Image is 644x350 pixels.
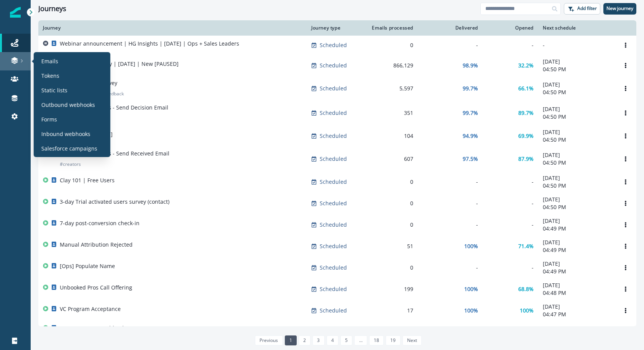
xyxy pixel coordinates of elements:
[487,41,534,49] div: -
[38,257,636,278] a: [Ops] Populate NameScheduled0--[DATE]04:49 PMOptions
[320,178,347,186] p: Scheduled
[619,283,632,295] button: Options
[38,147,636,171] a: Programs - Creators - Send Received Email#creatorsScheduled60797.5%87.9%[DATE]04:50 PMOptions
[543,196,610,203] p: [DATE]
[543,151,610,159] p: [DATE]
[422,178,478,186] div: -
[37,84,107,96] a: Static lists
[369,109,413,117] div: 351
[619,60,632,71] button: Options
[369,264,413,271] div: 0
[253,335,422,345] ul: Pagination
[619,305,632,316] button: Options
[60,177,115,184] p: Clay 101 | Free Users
[606,6,633,11] p: New journey
[518,155,534,163] p: 87.9%
[38,321,636,346] a: Event Guests to Webhook#eventsScheduled0--[DATE]04:47 PMOptions
[37,70,107,81] a: Tokens
[463,155,478,163] p: 97.5%
[60,40,239,47] p: Webinar announcement | HG Insights | [DATE] | Ops + Sales Leaders
[463,109,478,117] p: 99.7%
[38,55,636,76] a: Trial Signup Journey | [DATE] | New [PAUSED]Scheduled866,12998.9%32.2%[DATE]04:50 PMOptions
[619,153,632,165] button: Options
[422,264,478,271] div: -
[520,307,534,314] p: 100%
[518,62,534,69] p: 32.2%
[543,239,610,246] p: [DATE]
[38,5,66,13] h1: Journeys
[60,198,169,206] p: 3-day Trial activated users survey (contact)
[320,307,347,314] p: Scheduled
[369,178,413,186] div: 0
[422,41,478,49] div: -
[37,55,107,67] a: Emails
[369,62,413,69] div: 866,129
[38,214,636,236] a: 7-day post-conversion check-inScheduled0--[DATE]04:49 PMOptions
[619,219,632,231] button: Options
[299,335,310,345] a: Page 2
[487,264,534,271] div: -
[369,285,413,293] div: 199
[543,25,610,31] div: Next schedule
[60,160,81,168] p: # creators
[60,284,132,291] p: Unbooked Pros Call Offering
[422,200,478,207] div: -
[369,132,413,140] div: 104
[518,285,534,293] p: 68.8%
[327,335,338,345] a: Page 4
[285,335,297,345] a: Page 1 is your current page
[619,176,632,188] button: Options
[577,6,597,11] p: Add filter
[43,25,302,31] div: Journey
[543,105,610,113] p: [DATE]
[37,113,107,125] a: Forms
[487,200,534,207] div: -
[543,260,610,268] p: [DATE]
[463,85,478,92] p: 99.7%
[543,225,610,232] p: 04:49 PM
[463,132,478,140] p: 94.9%
[369,25,413,31] div: Emails processed
[60,104,168,111] p: Programs - Creators - Send Decision Email
[320,41,347,49] p: Scheduled
[38,101,636,125] a: Programs - Creators - Send Decision Email#creatorsScheduled35199.7%89.7%[DATE]04:50 PMOptions
[320,155,347,163] p: Scheduled
[619,262,632,273] button: Options
[487,25,534,31] div: Opened
[320,200,347,207] p: Scheduled
[60,150,169,157] p: Programs - Creators - Send Received Email
[487,221,534,229] div: -
[38,278,636,300] a: Unbooked Pros Call OfferingScheduled199100%68.8%[DATE]04:48 PMOptions
[619,39,632,51] button: Options
[543,65,610,73] p: 04:50 PM
[543,113,610,121] p: 04:50 PM
[619,83,632,94] button: Options
[564,3,600,15] button: Add filter
[369,200,413,207] div: 0
[60,305,121,313] p: VC Program Acceptance
[38,171,636,193] a: Clay 101 | Free UsersScheduled0--[DATE]04:50 PMOptions
[543,311,610,318] p: 04:47 PM
[543,289,610,297] p: 04:48 PM
[619,130,632,142] button: Options
[37,99,107,110] a: Outbound webhooks
[320,285,347,293] p: Scheduled
[543,326,610,334] p: [DATE]
[422,221,478,229] div: -
[369,155,413,163] div: 607
[41,130,90,138] p: Inbound webhooks
[543,88,610,96] p: 04:50 PM
[619,240,632,252] button: Options
[369,41,413,49] div: 0
[60,241,133,249] p: Manual Attribution Rejected
[543,58,610,65] p: [DATE]
[543,246,610,254] p: 04:49 PM
[38,76,636,101] a: Enterprise NPS Survey#NPS#customer#feedbackScheduled5,59799.7%66.1%[DATE]04:50 PMOptions
[603,3,636,15] button: New journey
[60,219,140,227] p: 7-day post-conversion check-in
[518,85,534,92] p: 66.1%
[41,57,58,65] p: Emails
[543,217,610,225] p: [DATE]
[422,25,478,31] div: Delivered
[38,300,636,321] a: VC Program AcceptanceScheduled17100%100%[DATE]04:47 PMOptions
